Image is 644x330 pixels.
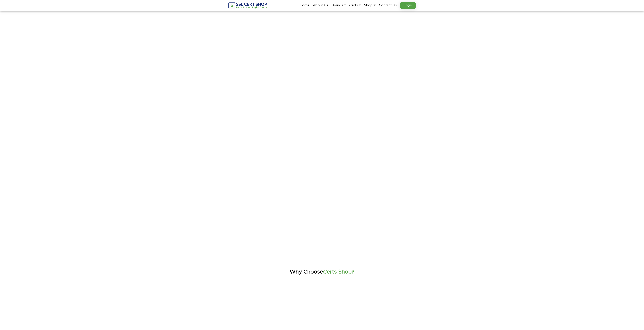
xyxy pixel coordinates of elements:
img: sslcertshop-logo [228,2,267,9]
h2: Why Choose [228,269,416,275]
a: About Us [313,2,328,9]
a: Home [300,2,309,9]
a: Contact Us [379,2,397,9]
a: Login [400,2,416,9]
a: Shop [364,2,375,9]
a: Brands [332,2,346,9]
strong: Certs Shop? [323,269,354,275]
a: Certs [349,2,361,9]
